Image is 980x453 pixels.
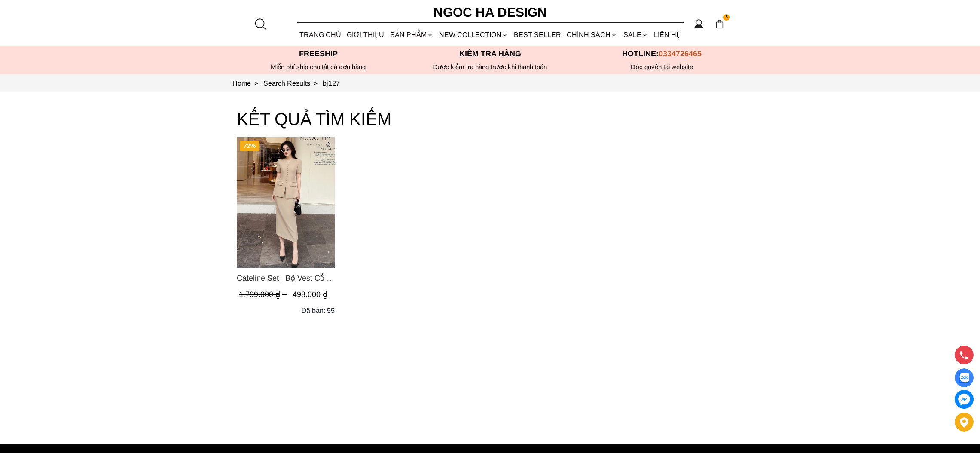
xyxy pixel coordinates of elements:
[297,23,344,46] a: TRANG CHỦ
[620,23,651,46] a: SALE
[237,272,335,284] a: Link to Cateline Set_ Bộ Vest Cổ V Đính Cúc Nhí Chân Váy Bút Chì BJ127
[659,49,702,58] span: 0334726465
[651,23,683,46] a: LIÊN HỆ
[723,14,730,21] span: 5
[959,373,969,383] img: Display image
[955,368,974,387] a: Display image
[459,49,521,58] font: Kiểm tra hàng
[237,137,335,268] a: Product image - Cateline Set_ Bộ Vest Cổ V Đính Cúc Nhí Chân Váy Bút Chì BJ127
[232,80,263,87] a: Link to Home
[310,80,321,87] span: >
[232,63,404,71] div: Miễn phí ship cho tất cả đơn hàng
[511,23,564,46] a: BEST SELLER
[576,49,748,58] p: Hotline:
[237,272,335,284] span: Cateline Set_ Bộ Vest Cổ V Đính Cúc Nhí Chân Váy Bút Chì BJ127
[564,23,620,46] div: Chính sách
[239,290,289,299] span: 1.799.000 ₫
[323,80,340,87] a: Link to bj127
[576,63,748,71] h6: Độc quyền tại website
[263,80,323,87] a: Link to Search Results
[293,290,327,299] span: 498.000 ₫
[344,23,387,46] a: GIỚI THIỆU
[232,49,404,58] p: Freeship
[955,390,974,409] a: messenger
[251,80,262,87] span: >
[426,2,555,23] a: Ngoc Ha Design
[436,23,511,46] a: NEW COLLECTION
[237,137,335,268] img: Cateline Set_ Bộ Vest Cổ V Đính Cúc Nhí Chân Váy Bút Chì BJ127
[715,19,724,29] img: img-CART-ICON-ksit0nf1
[237,105,744,133] h3: KẾT QUẢ TÌM KIẾM
[387,23,436,46] div: SẢN PHẨM
[301,305,335,316] div: Đã bán: 55
[404,63,576,71] p: Được kiểm tra hàng trước khi thanh toán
